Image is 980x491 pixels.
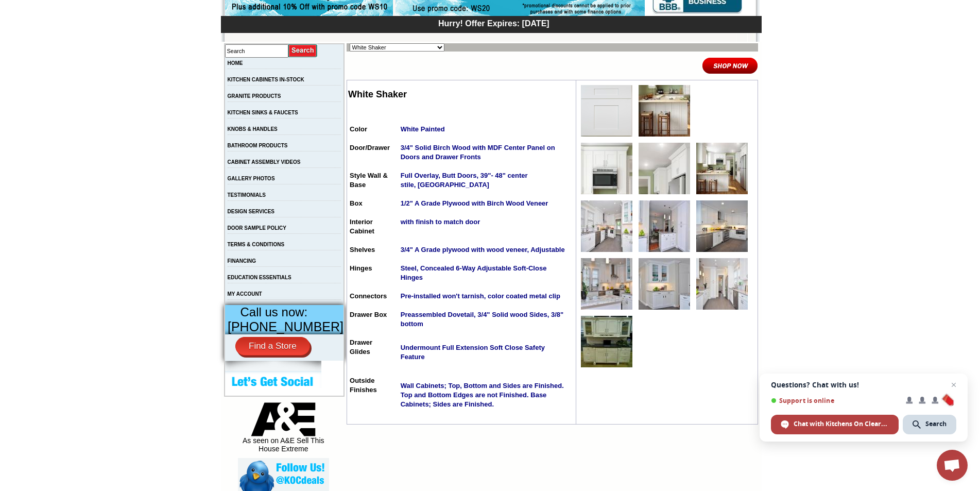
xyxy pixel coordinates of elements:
div: Hurry! Offer Expires: [DATE] [226,18,762,28]
span: Interior Cabinet [350,218,374,235]
strong: 3/4" A Grade plywood with wood veneer, Adjustable [401,246,565,253]
a: KITCHEN SINKS & FAUCETS [228,110,298,115]
div: Open chat [937,450,968,481]
a: BATHROOM PRODUCTS [228,143,288,148]
span: Support is online [771,397,899,404]
a: FINANCING [228,258,256,264]
a: GALLERY PHOTOS [228,176,275,181]
div: As seen on A&E Sell This House Extreme [238,402,329,458]
span: Undermount Full Extension Soft Close Safety Feature [401,344,545,361]
span: Drawer Glides [350,338,372,355]
strong: 3/4" Solid Birch Wood with MDF Center Panel on Doors and Drawer Fronts [401,144,555,161]
a: MY ACCOUNT [228,291,262,297]
span: Call us now: [240,305,308,319]
span: Door/Drawer [350,144,390,151]
div: Chat with Kitchens On Clearance [771,415,899,434]
span: Search [925,419,947,429]
strong: 1/2" A Grade Plywood with Birch Wood Veneer [401,199,548,207]
a: Find a Store [235,337,310,355]
span: [PHONE_NUMBER] [228,319,343,334]
strong: Pre-installed won't tarnish, color coated metal clip [401,292,560,300]
span: Color [350,125,367,133]
strong: White Painted [401,125,445,133]
span: Shelves [350,246,375,253]
a: KNOBS & HANDLES [228,126,278,132]
span: Hinges [350,264,372,272]
span: Drawer Box [350,311,387,318]
a: TERMS & CONDITIONS [228,242,285,247]
span: Box [350,199,363,207]
a: GRANITE PRODUCTS [228,93,281,99]
strong: Preassembled Dovetail, 3/4" Solid wood Sides, 3/8" bottom [401,311,564,328]
a: HOME [228,60,243,66]
strong: with finish to match door [401,218,480,226]
strong: Steel, Concealed 6-Way Adjustable Soft-Close Hinges [401,264,547,281]
span: Chat with Kitchens On Clearance [794,419,889,429]
span: Questions? Chat with us! [771,381,956,389]
input: Submit [288,44,318,58]
h2: White Shaker [348,89,575,100]
a: EDUCATION ESSENTIALS [228,275,291,280]
span: Close chat [948,379,960,391]
span: Wall Cabinets; Top, Bottom and Sides are Finished. Top and Bottom Edges are not Finished. Base Ca... [401,382,564,408]
a: DESIGN SERVICES [228,209,275,214]
a: KITCHEN CABINETS IN-STOCK [228,77,304,82]
span: Style Wall & Base [350,172,388,189]
div: Search [903,415,956,434]
a: DOOR SAMPLE POLICY [228,225,286,231]
span: Connectors [350,292,387,300]
strong: Full Overlay, Butt Doors, 39"- 48" center stile, [GEOGRAPHIC_DATA] [401,172,528,189]
span: Outside Finishes [350,377,377,394]
a: TESTIMONIALS [228,192,266,198]
a: CABINET ASSEMBLY VIDEOS [228,159,301,165]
